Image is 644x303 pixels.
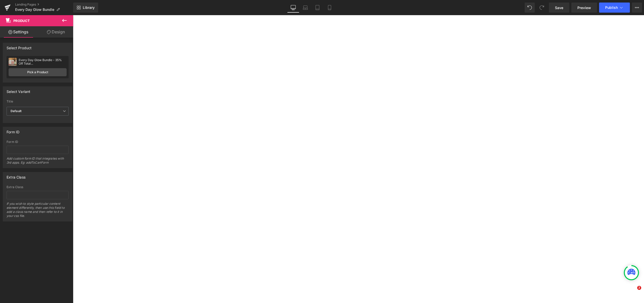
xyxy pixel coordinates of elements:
span: Library [83,5,95,10]
img: pImage [9,58,17,66]
div: If you wish to style particular content element differently, then use this field to add a class n... [7,202,69,221]
div: Select Product [7,43,32,50]
button: Publish [599,3,630,13]
span: 2 [637,286,641,290]
b: Default [11,109,21,113]
div: Select Variant [7,87,31,94]
button: Undo [525,3,535,13]
a: New Library [73,3,98,13]
a: Preview [571,3,597,13]
label: Title [7,100,69,105]
span: Preview [577,5,591,10]
div: Add custom form ID that integrates with 3rd apps. Eg: addToCartForm [7,157,69,168]
div: Form ID [7,127,19,134]
a: Pick a Product [9,68,67,76]
button: Redo [537,3,547,13]
a: Laptop [299,3,311,13]
iframe: Intercom live chat [627,286,639,298]
div: Extra Class [7,172,25,179]
a: Design [38,26,74,38]
a: Desktop [287,3,299,13]
a: Landing Pages [15,3,73,7]
div: Form ID [7,140,69,144]
div: Extra Class [7,185,69,189]
a: Mobile [324,3,336,13]
div: Every Day Glow Bundle - 35% Off Total... [19,58,67,65]
span: Save [555,5,563,10]
span: Every Day Glow Bundle [15,8,54,12]
a: Tablet [311,3,324,13]
span: Product [13,19,30,23]
button: More [632,3,642,13]
span: Publish [605,6,618,10]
